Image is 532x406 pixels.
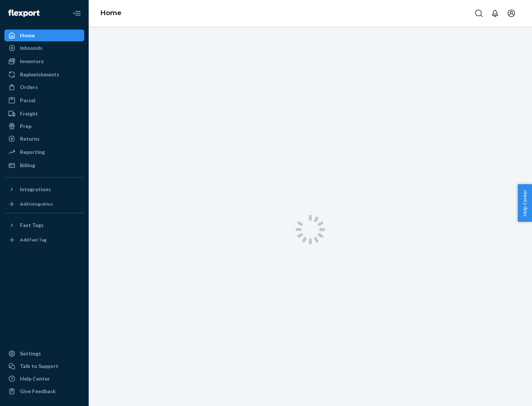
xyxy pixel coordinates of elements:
button: Open notifications [488,6,502,21]
a: Replenishments [4,69,84,80]
a: Orders [4,81,84,93]
a: Returns [4,133,84,145]
div: Prep [20,123,31,130]
div: Fast Tags [20,221,44,229]
a: Help Center [4,373,84,385]
div: Talk to Support [20,362,58,370]
div: Add Fast Tag [20,237,47,243]
button: Open account menu [504,6,519,21]
a: Reporting [4,146,84,158]
button: Give Feedback [4,385,84,397]
a: Inventory [4,55,84,67]
button: Close Navigation [69,6,84,21]
div: Replenishments [20,71,59,78]
div: Integrations [20,186,51,193]
ol: breadcrumbs [95,3,127,24]
a: Add Fast Tag [4,234,84,246]
div: Reporting [20,148,45,156]
a: Home [100,9,122,17]
div: Inventory [20,58,44,65]
div: Inbounds [20,44,42,52]
div: Add Integration [20,201,53,207]
a: Billing [4,159,84,171]
a: Talk to Support [4,360,84,372]
div: Settings [20,350,41,357]
a: Settings [4,348,84,359]
a: Freight [4,108,84,120]
button: Fast Tags [4,219,84,231]
a: Prep [4,120,84,132]
button: Integrations [4,183,84,195]
div: Orders [20,83,38,91]
div: Give Feedback [20,388,56,395]
img: Flexport logo [8,10,40,17]
div: Returns [20,135,40,142]
a: Inbounds [4,42,84,54]
a: Add Integration [4,198,84,210]
div: Billing [20,162,35,169]
div: Help Center [20,375,50,382]
div: Freight [20,110,38,117]
div: Parcel [20,97,35,104]
a: Parcel [4,94,84,106]
div: Home [20,32,35,39]
button: Help Center [518,184,532,222]
button: Open Search Box [471,6,486,21]
a: Home [4,30,84,41]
